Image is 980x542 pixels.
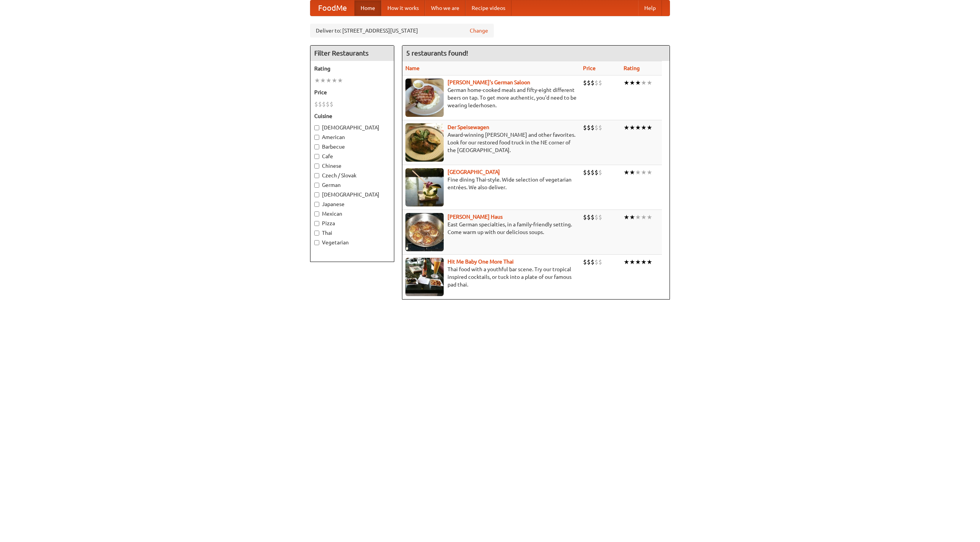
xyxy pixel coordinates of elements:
li: ★ [624,258,629,266]
li: $ [330,100,333,108]
li: $ [598,79,602,87]
p: Thai food with a youthful bar scene. Try our tropical inspired cocktails, or tuck into a plate of... [405,265,577,288]
input: [DEMOGRAPHIC_DATA] [314,125,319,130]
img: babythai.jpg [405,258,444,296]
p: Award-winning [PERSON_NAME] and other favorites. Look for our restored food truck in the NE corne... [405,131,577,154]
li: ★ [629,258,635,266]
li: ★ [629,213,635,221]
li: $ [598,258,602,266]
input: Chinese [314,164,319,169]
li: ★ [641,79,647,87]
div: Deliver to: [STREET_ADDRESS][US_STATE] [310,24,494,38]
input: Thai [314,231,319,236]
li: $ [587,123,591,132]
label: Chinese [314,162,390,170]
li: $ [595,213,598,221]
label: [DEMOGRAPHIC_DATA] [314,191,390,198]
a: [PERSON_NAME]'s German Saloon [448,79,530,85]
a: Hit Me Baby One More Thai [448,259,514,265]
label: Vegetarian [314,239,390,246]
li: ★ [647,79,652,87]
li: ★ [635,123,641,132]
a: Der Speisewagen [448,124,489,130]
li: ★ [647,258,652,266]
label: Czech / Slovak [314,172,390,179]
p: German home-cooked meals and fifty-eight different beers on tap. To get more authentic, you'd nee... [405,86,577,109]
li: $ [591,168,595,177]
label: American [314,133,390,141]
li: ★ [641,123,647,132]
li: $ [587,213,591,221]
li: $ [595,123,598,132]
label: [DEMOGRAPHIC_DATA] [314,124,390,131]
img: speisewagen.jpg [405,123,444,162]
input: [DEMOGRAPHIC_DATA] [314,192,319,197]
a: Recipe videos [465,0,511,16]
a: Rating [624,65,640,71]
li: ★ [337,76,343,85]
a: [GEOGRAPHIC_DATA] [448,169,500,175]
label: Japanese [314,200,390,208]
li: ★ [629,79,635,87]
label: Pizza [314,219,390,227]
input: Czech / Slovak [314,173,319,178]
a: Home [354,0,381,16]
li: $ [314,100,318,108]
li: $ [598,168,602,177]
li: $ [583,79,587,87]
img: esthers.jpg [405,79,444,117]
li: ★ [635,168,641,177]
h5: Price [314,88,390,96]
input: American [314,135,319,140]
img: satay.jpg [405,168,444,206]
li: ★ [641,168,647,177]
li: ★ [629,168,635,177]
li: $ [587,258,591,266]
li: ★ [624,213,629,221]
li: ★ [314,76,320,85]
h4: Filter Restaurants [310,46,394,61]
li: $ [591,213,595,221]
li: ★ [647,123,652,132]
li: $ [583,123,587,132]
input: Barbecue [314,144,319,149]
li: ★ [647,213,652,221]
li: $ [583,168,587,177]
li: ★ [624,79,629,87]
li: ★ [624,123,629,132]
li: $ [583,258,587,266]
p: Fine dining Thai-style. Wide selection of vegetarian entrées. We also deliver. [405,176,577,191]
li: $ [587,79,591,87]
input: German [314,183,319,188]
li: $ [595,79,598,87]
label: German [314,181,390,189]
li: $ [583,213,587,221]
li: ★ [635,79,641,87]
li: $ [595,168,598,177]
input: Pizza [314,221,319,226]
a: Who we are [425,0,465,16]
li: ★ [647,168,652,177]
li: ★ [332,76,337,85]
b: [PERSON_NAME] Haus [448,214,503,220]
input: Cafe [314,154,319,159]
a: How it works [381,0,425,16]
label: Barbecue [314,143,390,151]
label: Cafe [314,152,390,160]
li: $ [318,100,322,108]
li: $ [587,168,591,177]
input: Japanese [314,202,319,207]
li: ★ [629,123,635,132]
li: $ [598,213,602,221]
li: ★ [320,76,326,85]
label: Mexican [314,210,390,218]
p: East German specialties, in a family-friendly setting. Come warm up with our delicious soups. [405,221,577,236]
a: Help [638,0,662,16]
ng-pluralize: 5 restaurants found! [406,49,468,57]
input: Mexican [314,211,319,216]
li: ★ [641,213,647,221]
